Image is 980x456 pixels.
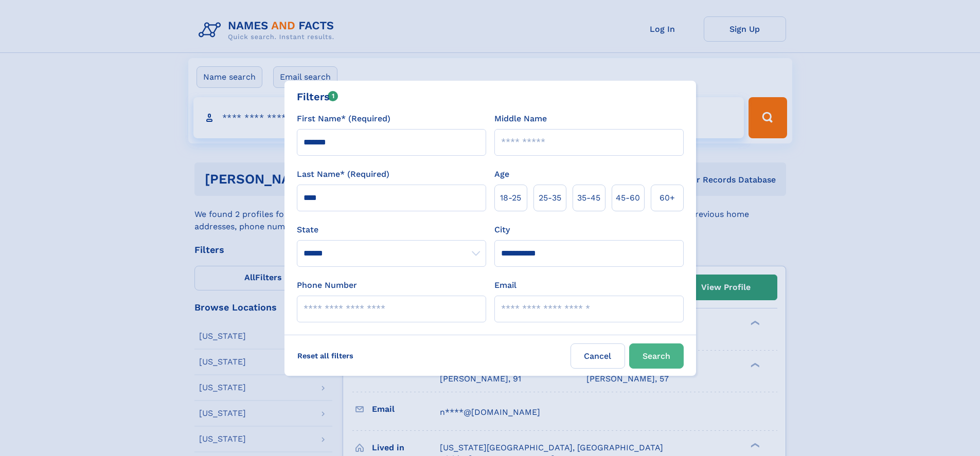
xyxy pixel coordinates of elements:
[291,343,360,368] label: Reset all filters
[577,192,600,204] span: 35‑45
[494,113,547,125] label: Middle Name
[297,279,357,291] label: Phone Number
[539,192,561,204] span: 25‑35
[297,113,390,125] label: First Name* (Required)
[616,192,640,204] span: 45‑60
[571,343,625,369] label: Cancel
[494,224,510,236] label: City
[494,279,516,291] label: Email
[494,168,509,180] label: Age
[629,343,684,369] button: Search
[500,192,521,204] span: 18‑25
[297,224,486,236] label: State
[297,168,389,180] label: Last Name* (Required)
[297,89,338,104] div: Filters
[660,192,675,204] span: 60+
